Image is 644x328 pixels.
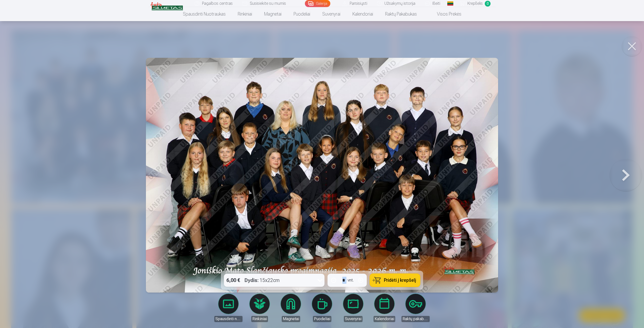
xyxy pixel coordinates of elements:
[339,294,367,322] a: Suvenyrai
[467,1,483,7] span: Krepšelis
[316,7,346,21] a: Suvenyrai
[401,294,430,322] a: Raktų pakabukas
[370,274,420,287] button: Pridėti į krepšelį
[401,316,430,322] div: Raktų pakabukas
[214,294,243,322] a: Spausdinti nuotraukas
[348,277,354,283] div: vnt.
[245,274,280,287] div: 15x22cm
[288,7,316,21] a: Puodeliai
[246,294,274,322] a: Rinkiniai
[346,7,379,21] a: Kalendoriai
[379,7,423,21] a: Raktų pakabukas
[277,294,305,322] a: Magnetai
[224,274,243,287] div: 6,00 €
[384,278,416,283] span: Pridėti į krepšelį
[251,316,268,322] div: Rinkiniai
[423,7,467,21] a: Visos prekės
[370,294,398,322] a: Kalendoriai
[308,294,336,322] a: Puodeliai
[282,316,300,322] div: Magnetai
[344,316,363,322] div: Suvenyrai
[150,2,183,11] img: /v3
[232,7,258,21] a: Rinkiniai
[214,316,243,322] div: Spausdinti nuotraukas
[177,7,232,21] a: Spausdinti nuotraukas
[374,316,395,322] div: Kalendoriai
[245,277,259,284] strong: Dydis :
[258,7,288,21] a: Magnetai
[313,316,331,322] div: Puodeliai
[485,1,491,7] span: 0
